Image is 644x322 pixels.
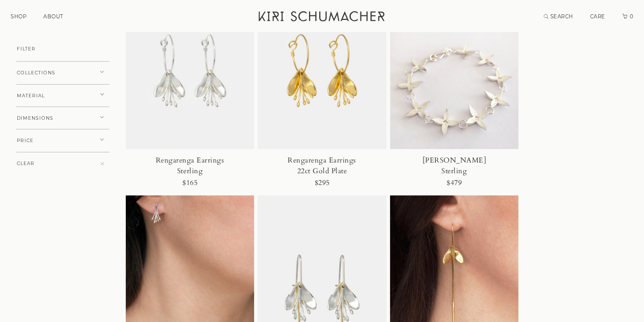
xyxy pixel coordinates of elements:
span: CLEAR [17,161,35,166]
div: [PERSON_NAME] Sterling [413,154,495,176]
a: SHOP [11,13,26,20]
div: $479 [446,176,462,190]
a: Kiri Schumacher Home [253,5,393,31]
span: PRICE [17,138,34,143]
button: DIMENSIONS [16,106,109,130]
a: Search [544,13,573,20]
a: ABOUT [43,13,64,20]
div: Rengarenga Earrings Sterling [149,154,231,176]
button: PRICE [16,129,109,152]
a: CARE [590,13,605,20]
span: FILTER [17,46,36,51]
div: $295 [314,176,329,190]
button: CLEAR [16,152,109,175]
span: SEARCH [550,13,573,20]
a: Cart [622,13,634,20]
span: COLLECTIONS [17,70,55,75]
div: $165 [182,176,198,190]
span: MATERIAL [17,93,45,98]
span: 0 [629,13,634,20]
button: COLLECTIONS [16,61,109,85]
span: DIMENSIONS [17,116,53,121]
div: Rengarenga Earrings 22ct Gold Plate [281,154,363,176]
button: MATERIAL [16,84,109,108]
